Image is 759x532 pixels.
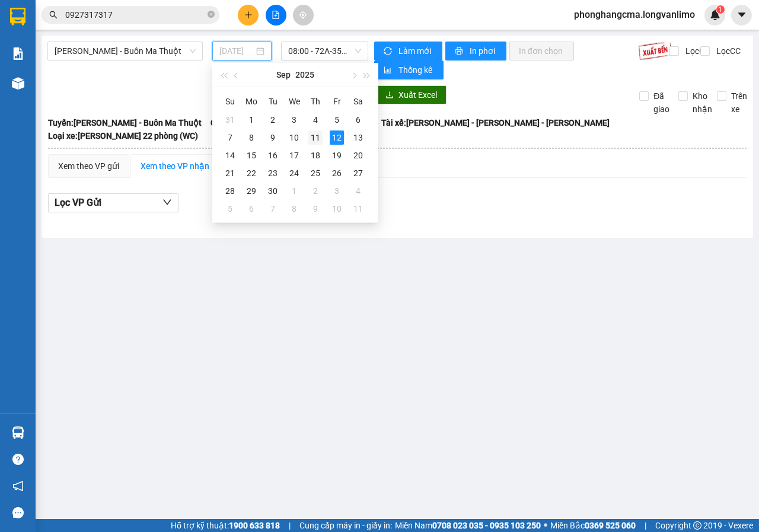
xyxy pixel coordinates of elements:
div: 15 [244,148,259,163]
span: | [645,519,646,532]
div: 4 [351,184,365,198]
div: 30 [266,184,280,198]
span: Thống kê [398,63,434,77]
div: 1 [287,184,301,198]
td: 2025-09-21 [219,164,241,182]
th: Mo [241,92,262,111]
button: In đơn chọn [509,42,574,60]
div: 22 [244,166,259,180]
img: 9k= [638,42,672,60]
th: Fr [326,92,347,111]
img: icon-new-feature [710,9,720,20]
div: 5 [223,202,237,216]
td: 2025-10-09 [305,200,326,218]
button: Lọc VP Gửi [48,193,178,212]
span: Lọc CR [681,44,712,58]
span: phonghangcma.longvanlimo [565,7,704,22]
div: 20 [351,148,365,163]
div: 8 [287,202,301,216]
span: Trên xe [726,90,752,116]
div: 6 [351,113,365,127]
div: Xem theo VP gửi [58,160,119,173]
td: 2025-08-31 [219,111,241,129]
span: 08:00 - 72A-356.28 [288,42,361,60]
img: solution-icon [12,47,24,60]
input: Tìm tên, số ĐT hoặc mã đơn [65,8,205,21]
div: 3 [287,113,301,127]
td: 2025-09-15 [241,146,262,164]
input: 12/09/2025 [219,44,254,58]
td: 2025-09-04 [305,111,326,129]
button: Sep [276,63,291,87]
td: 2025-10-07 [262,200,283,218]
div: 25 [308,166,323,180]
span: sync [384,47,394,56]
img: warehouse-icon [12,77,24,90]
td: 2025-09-30 [262,182,283,200]
div: 2 [308,184,323,198]
span: aim [299,11,307,19]
td: 2025-09-09 [262,129,283,146]
span: Làm mới [398,44,433,58]
div: 5 [330,113,344,127]
span: Lọc CC [712,44,742,58]
td: 2025-09-27 [347,164,369,182]
td: 2025-10-02 [305,182,326,200]
td: 2025-09-28 [219,182,241,200]
span: Kho nhận [688,90,717,116]
div: 2 [266,113,280,127]
div: 17 [287,148,301,163]
td: 2025-09-11 [305,129,326,146]
td: 2025-09-26 [326,164,347,182]
span: copyright [693,521,701,530]
div: 7 [266,202,280,216]
span: In phơi [470,44,497,58]
td: 2025-09-20 [347,146,369,164]
span: 1 [718,5,722,14]
span: Chuyến: (08:00 [DATE]) [211,116,297,129]
span: close-circle [208,11,215,18]
img: warehouse-icon [12,426,24,439]
span: Hồ Chí Minh - Buôn Ma Thuột [55,42,196,60]
button: plus [238,5,259,26]
td: 2025-09-24 [283,164,305,182]
div: 10 [330,202,344,216]
td: 2025-09-29 [241,182,262,200]
td: 2025-09-14 [219,146,241,164]
div: 18 [308,148,323,163]
span: question-circle [12,454,24,465]
td: 2025-09-16 [262,146,283,164]
div: 23 [266,166,280,180]
div: 29 [244,184,259,198]
span: ⚪️ [544,523,547,528]
strong: 1900 633 818 [229,521,280,530]
div: 21 [223,166,237,180]
button: caret-down [731,5,752,26]
span: close-circle [208,9,215,21]
div: 7 [223,130,237,145]
div: 8 [244,130,259,145]
td: 2025-09-12 [326,129,347,146]
span: bar-chart [384,66,394,75]
button: aim [293,5,314,26]
div: 1 [244,113,259,127]
div: 4 [308,113,323,127]
td: 2025-10-06 [241,200,262,218]
td: 2025-10-11 [347,200,369,218]
span: file-add [272,11,280,19]
td: 2025-09-08 [241,129,262,146]
td: 2025-09-13 [347,129,369,146]
td: 2025-10-04 [347,182,369,200]
span: Đã giao [649,90,674,116]
div: 27 [351,166,365,180]
strong: 0369 525 060 [585,521,636,530]
span: | [289,519,291,532]
button: printerIn phơi [445,42,506,60]
th: Su [219,92,241,111]
span: plus [244,11,253,19]
span: search [49,11,58,19]
td: 2025-10-05 [219,200,241,218]
div: 6 [244,202,259,216]
span: printer [455,47,465,56]
div: 14 [223,148,237,163]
